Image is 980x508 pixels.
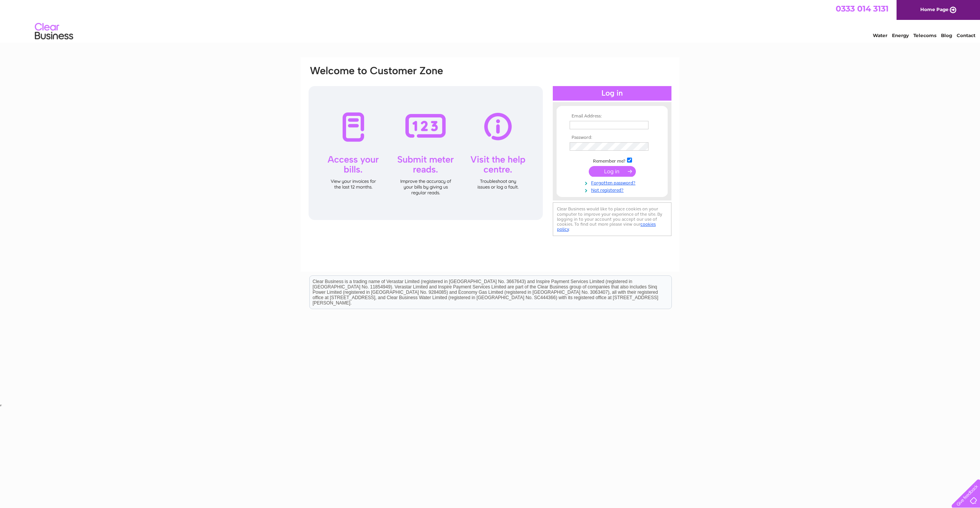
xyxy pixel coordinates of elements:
div: Clear Business is a trading name of Verastar Limited (registered in [GEOGRAPHIC_DATA] No. 3667643... [310,4,671,37]
td: Remember me? [568,156,657,164]
th: Email Address: [568,114,657,119]
div: Clear Business would like to place cookies on your computer to improve your experience of the sit... [553,202,671,236]
img: logo.png [34,20,73,43]
a: Water [873,33,887,38]
a: Forgotten password? [570,179,657,186]
a: cookies policy [557,221,656,232]
a: Energy [892,33,909,38]
a: Telecoms [913,33,936,38]
input: Submit [589,166,636,177]
a: Blog [941,33,952,38]
th: Password: [568,135,657,140]
a: Contact [957,33,975,38]
a: Not registered? [570,186,657,193]
a: 0333 014 3131 [836,4,889,13]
